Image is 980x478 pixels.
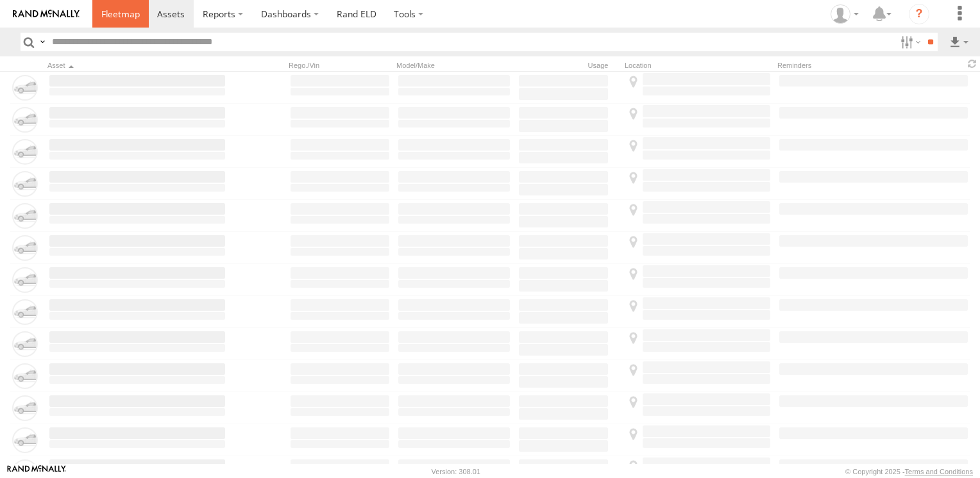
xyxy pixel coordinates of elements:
i: ? [909,4,929,24]
div: Version: 308.01 [432,468,480,475]
label: Export results as... [948,33,970,51]
div: Model/Make [396,61,512,70]
div: Rego./Vin [289,61,391,70]
div: John Bibbs [826,4,863,24]
div: Usage [517,61,620,70]
div: Location [625,61,772,70]
label: Search Query [37,33,47,51]
div: Reminders [777,61,876,70]
a: Visit our Website [7,465,66,478]
span: Refresh [965,58,980,70]
img: rand-logo.svg [13,10,80,19]
label: Search Filter Options [895,33,923,51]
a: Terms and Conditions [905,468,973,475]
div: Click to Sort [47,61,227,70]
div: © Copyright 2025 - [845,468,973,475]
